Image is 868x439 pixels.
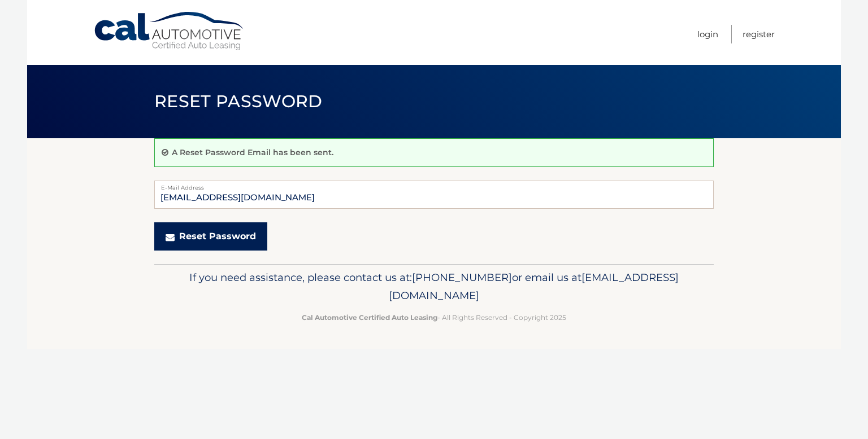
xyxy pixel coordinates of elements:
[162,269,706,305] p: If you need assistance, please contact us at: or email us at
[162,311,706,323] p: - All Rights Reserved - Copyright 2025
[743,25,775,43] a: Register
[93,11,246,51] a: Cal Automotive
[697,25,718,43] a: Login
[154,91,322,112] span: Reset Password
[154,181,714,190] label: E-Mail Address
[302,313,437,322] strong: Cal Automotive Certified Auto Leasing
[412,271,512,284] span: [PHONE_NUMBER]
[389,271,679,302] span: [EMAIL_ADDRESS][DOMAIN_NAME]
[172,147,333,157] p: A Reset Password Email has been sent.
[154,181,714,209] input: E-Mail Address
[154,222,267,251] button: Reset Password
